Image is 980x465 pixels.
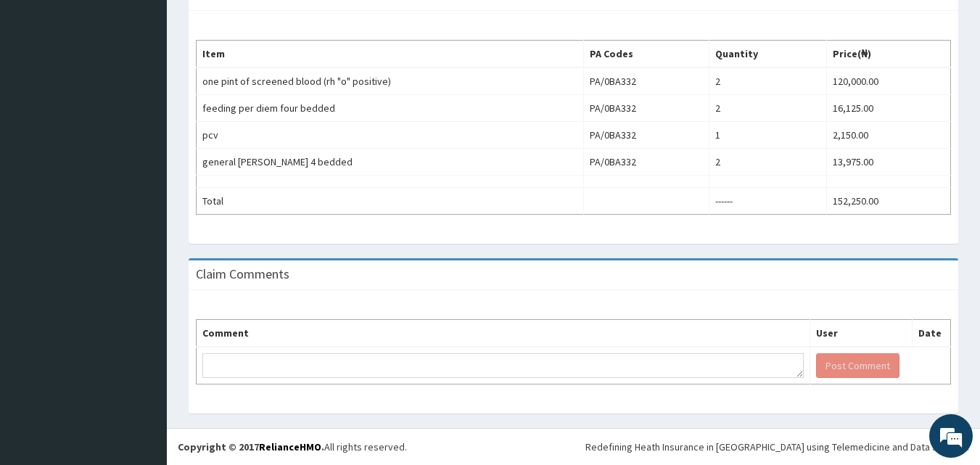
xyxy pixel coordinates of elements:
th: User [810,320,913,347]
td: PA/0BA332 [583,122,709,149]
th: Price(₦) [827,41,951,68]
div: Chat with us now [75,81,244,100]
div: Minimize live chat window [238,7,273,42]
td: 2,150.00 [827,122,951,149]
td: PA/0BA332 [583,67,709,95]
span: We're online! [84,140,200,287]
a: RelianceHMO [259,440,321,453]
td: pcv [197,122,584,149]
td: 16,125.00 [827,95,951,122]
th: Date [913,320,951,347]
textarea: Type your message and hit 'Enter' [7,310,276,361]
td: 152,250.00 [827,188,951,215]
td: 2 [709,67,826,95]
button: Post Comment [816,353,899,378]
th: Comment [197,320,810,347]
td: general [PERSON_NAME] 4 bedded [197,149,584,176]
td: 2 [709,149,826,176]
td: PA/0BA332 [583,95,709,122]
td: 120,000.00 [827,67,951,95]
div: Redefining Heath Insurance in [GEOGRAPHIC_DATA] using Telemedicine and Data Science! [585,440,969,454]
td: 13,975.00 [827,149,951,176]
td: one pint of screened blood (rh "o" positive) [197,67,584,95]
td: 2 [709,95,826,122]
footer: All rights reserved. [167,428,980,465]
td: Total [197,188,584,215]
img: d_794563401_company_1708531726252_794563401 [27,73,59,109]
td: feeding per diem four bedded [197,95,584,122]
th: Quantity [709,41,826,68]
h3: Claim Comments [196,268,289,281]
td: ------ [709,188,826,215]
th: PA Codes [583,41,709,68]
strong: Copyright © 2017 . [178,440,324,453]
td: 1 [709,122,826,149]
th: Item [197,41,584,68]
td: PA/0BA332 [583,149,709,176]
